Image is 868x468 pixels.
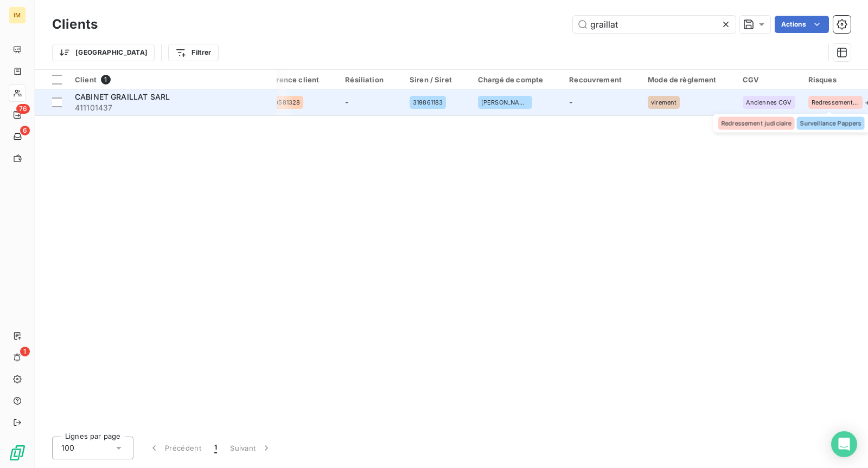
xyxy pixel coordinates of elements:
div: Mode de règlement [648,75,730,84]
span: - [345,97,348,107]
span: 100 [61,443,74,453]
button: 1 [208,437,224,459]
span: Surveillance Pappers [800,120,861,127]
span: Redressement judiciaire [812,99,859,106]
span: 1 [20,347,30,356]
span: 1 [101,75,111,84]
div: Siren / Siret [410,75,465,84]
span: Client [75,75,97,84]
span: Anciennes CGV [746,99,792,106]
div: Open Intercom Messenger [831,431,857,457]
h3: Clients [52,15,98,34]
span: virement [651,99,676,106]
div: CGV [743,75,795,84]
span: 6 [20,126,30,135]
button: Filtrer [168,44,218,61]
span: Redressement judiciaire [721,120,791,127]
div: Référence client [260,75,332,84]
input: Rechercher [573,16,736,33]
div: IM [9,6,26,24]
button: Suivant [224,437,278,459]
span: [PERSON_NAME] [481,99,529,106]
button: Précédent [142,437,208,459]
span: 411101437 [75,102,270,113]
img: Logo LeanPay [9,444,26,461]
span: 76 [16,104,30,114]
span: 1 [214,443,217,453]
button: Actions [775,16,829,33]
div: Recouvrement [569,75,635,84]
span: CABINET GRAILLAT SARL [75,92,170,101]
span: - [569,97,572,107]
a: 76 [9,106,25,123]
button: [GEOGRAPHIC_DATA] [52,44,155,61]
span: 319861183 [413,99,443,106]
a: 6 [9,128,25,145]
div: Résiliation [345,75,397,84]
div: Chargé de compte [478,75,556,84]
